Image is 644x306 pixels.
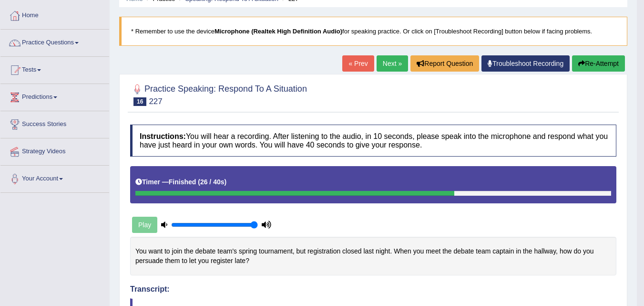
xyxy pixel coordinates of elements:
a: Next » [377,55,408,72]
b: ( [198,178,200,186]
b: Instructions: [140,132,186,140]
a: Strategy Videos [0,138,109,162]
a: Success Stories [0,111,109,135]
a: Home [0,2,109,26]
small: 227 [149,97,162,106]
b: Microphone (Realtek High Definition Audio) [215,28,342,35]
h4: You will hear a recording. After listening to the audio, in 10 seconds, please speak into the mic... [130,125,616,157]
button: Report Question [410,55,479,72]
b: ) [225,178,227,186]
div: You want to join the debate team's spring tournament, but registration closed last night. When yo... [130,237,616,275]
button: Re-Attempt [572,55,625,72]
span: 16 [133,97,146,106]
a: « Prev [342,55,374,72]
a: Troubleshoot Recording [481,55,570,72]
h2: Practice Speaking: Respond To A Situation [130,82,307,106]
a: Tests [0,57,109,81]
h5: Timer — [135,179,226,186]
b: 26 / 40s [200,178,225,186]
a: Your Account [0,166,109,190]
b: Finished [169,178,196,186]
blockquote: * Remember to use the device for speaking practice. Or click on [Troubleshoot Recording] button b... [119,17,627,46]
a: Predictions [0,84,109,108]
a: Practice Questions [0,30,109,53]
